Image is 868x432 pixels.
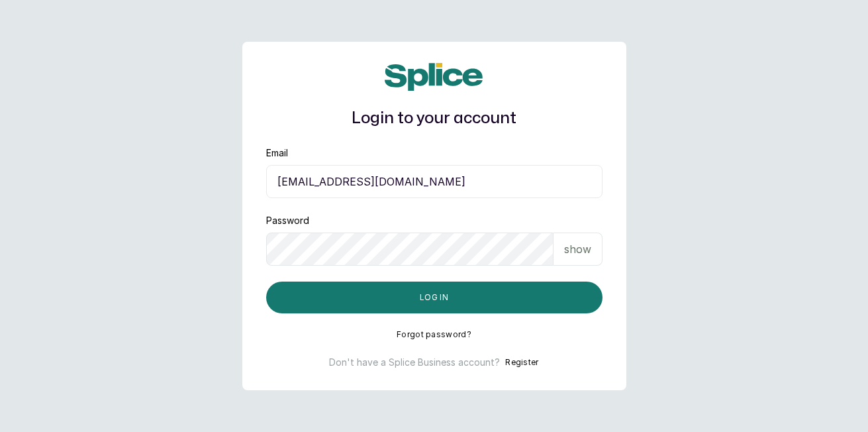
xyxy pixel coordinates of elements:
[397,329,471,340] button: Forgot password?
[266,282,603,313] button: Log in
[505,356,538,369] button: Register
[564,241,591,257] p: show
[329,356,500,369] p: Don't have a Splice Business account?
[266,146,288,160] label: Email
[266,165,603,198] input: email@acme.com
[266,107,603,131] h1: Login to your account
[266,214,309,227] label: Password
